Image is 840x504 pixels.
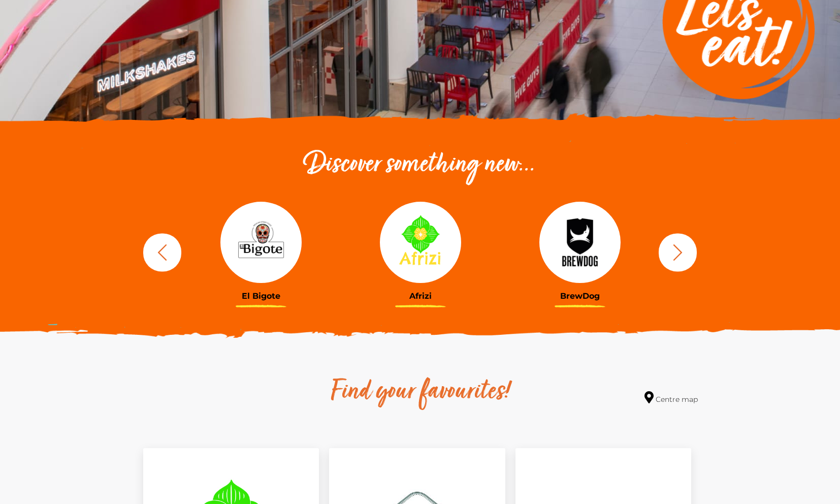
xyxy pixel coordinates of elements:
h2: Find your favourites! [235,376,605,408]
h3: BrewDog [508,291,652,301]
h3: El Bigote [189,291,333,301]
a: BrewDog [508,202,652,301]
a: Centre map [644,391,698,405]
a: Afrizi [348,202,493,301]
a: El Bigote [189,202,333,301]
h2: Discover something new... [138,149,702,181]
h3: Afrizi [348,291,493,301]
